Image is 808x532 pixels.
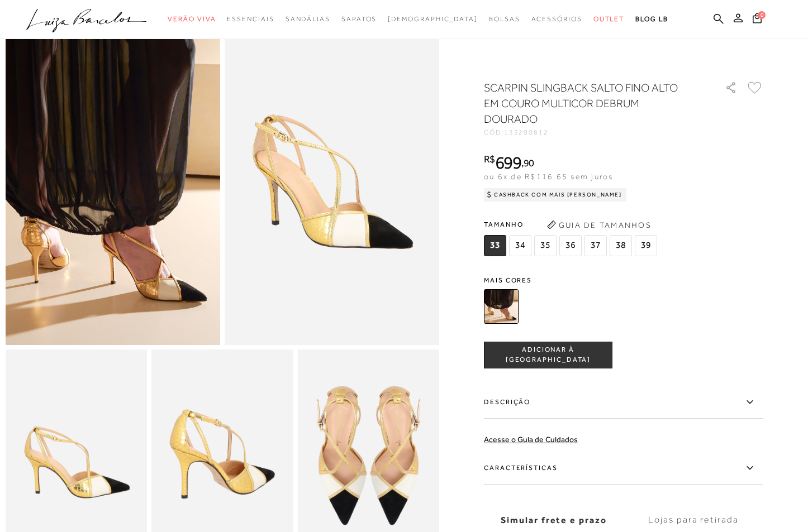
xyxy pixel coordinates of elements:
span: Acessórios [531,15,582,23]
div: CÓD: [484,129,707,136]
span: 133200812 [504,128,549,136]
span: ou 6x de R$116,65 sem juros [484,172,613,181]
h1: SCARPIN SLINGBACK SALTO FINO ALTO EM COURO MULTICOR DEBRUM DOURADO [484,80,693,127]
span: 39 [635,235,657,256]
span: Verão Viva [168,15,216,23]
span: ADICIONAR À [GEOGRAPHIC_DATA] [484,345,612,365]
a: categoryNavScreenReaderText [489,9,520,30]
img: image [6,23,220,345]
a: categoryNavScreenReaderText [286,9,330,30]
a: BLOG LB [635,9,668,30]
label: Características [484,452,763,485]
span: Essenciais [227,15,274,23]
span: 34 [509,235,531,256]
span: 699 [495,152,521,172]
a: categoryNavScreenReaderText [227,9,274,30]
button: 0 [749,12,765,27]
div: Cashback com Mais [PERSON_NAME] [484,188,626,202]
img: SCARPIN SLINGBACK SALTO FINO ALTO EM COURO MULTICOR DEBRUM DOURADO [484,289,519,324]
span: Bolsas [489,15,520,23]
img: image [225,23,439,345]
span: BLOG LB [635,15,668,23]
a: Acesse o Guia de Cuidados [484,435,578,444]
a: noSubCategoriesText [388,9,478,30]
span: 0 [758,11,766,19]
a: categoryNavScreenReaderText [341,9,377,30]
span: 36 [559,235,582,256]
span: [DEMOGRAPHIC_DATA] [388,15,478,23]
span: 33 [484,235,506,256]
a: categoryNavScreenReaderText [168,9,216,30]
span: Mais cores [484,277,763,284]
span: Sandálias [286,15,330,23]
i: , [521,158,534,168]
button: ADICIONAR À [GEOGRAPHIC_DATA] [484,342,612,368]
span: 38 [610,235,632,256]
i: R$ [484,154,495,164]
span: Sapatos [341,15,377,23]
a: categoryNavScreenReaderText [593,9,625,30]
span: 90 [524,157,534,169]
span: 35 [534,235,557,256]
span: 37 [584,235,607,256]
button: Guia de Tamanhos [543,216,655,234]
span: Tamanho [484,216,660,233]
span: Outlet [593,15,625,23]
label: Descrição [484,386,763,419]
a: categoryNavScreenReaderText [531,9,582,30]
